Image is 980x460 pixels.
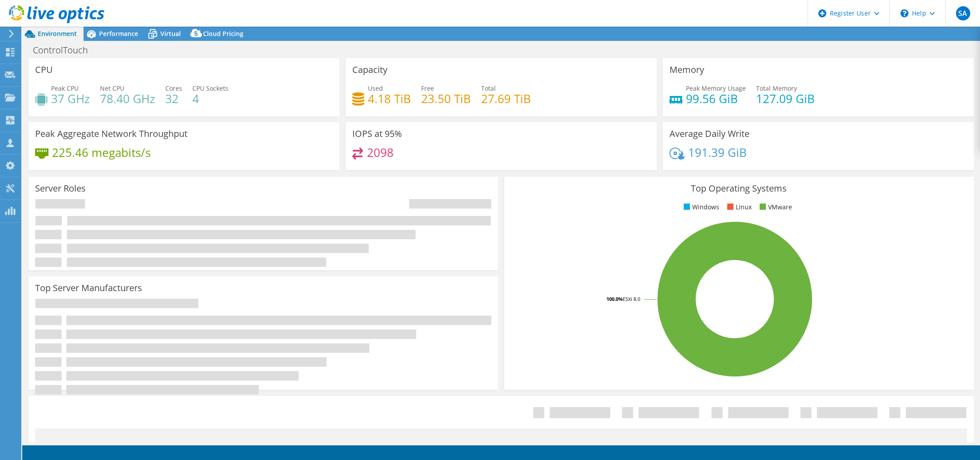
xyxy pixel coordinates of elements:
[481,94,531,104] h4: 27.69 TiB
[511,184,967,193] h3: Top Operating Systems
[756,94,815,104] h4: 127.09 GiB
[421,94,471,104] h4: 23.50 TiB
[421,84,434,92] span: Free
[606,296,623,302] tspan: 100.0%
[52,148,151,157] h4: 225.46 megabits/s
[900,9,908,17] svg: \n
[368,94,411,104] h4: 4.18 TiB
[725,202,752,212] li: Linux
[165,94,182,104] h4: 32
[99,29,138,38] span: Performance
[38,29,77,38] span: Environment
[100,84,124,92] span: Net CPU
[352,129,402,139] h3: IOPS at 95%
[669,129,749,139] h3: Average Daily Write
[192,94,228,104] h4: 4
[100,94,155,104] h4: 78.40 GHz
[757,202,792,212] li: VMware
[35,184,86,193] h3: Server Roles
[681,202,719,212] li: Windows
[51,94,90,104] h4: 37 GHz
[669,65,704,75] h3: Memory
[192,84,228,92] span: CPU Sockets
[688,148,747,157] h4: 191.39 GiB
[165,84,182,92] span: Cores
[368,84,383,92] span: Used
[51,84,79,92] span: Peak CPU
[35,65,53,75] h3: CPU
[623,296,640,302] tspan: ESXi 8.0
[352,65,387,75] h3: Capacity
[756,84,797,92] span: Total Memory
[203,29,243,38] span: Cloud Pricing
[35,283,142,293] h3: Top Server Manufacturers
[35,129,187,139] h3: Peak Aggregate Network Throughput
[160,29,181,38] span: Virtual
[481,84,496,92] span: Total
[686,94,746,104] h4: 99.56 GiB
[29,45,102,55] h1: ControlTouch
[956,6,970,20] span: SA
[367,148,394,157] h4: 2098
[686,84,746,92] span: Peak Memory Usage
